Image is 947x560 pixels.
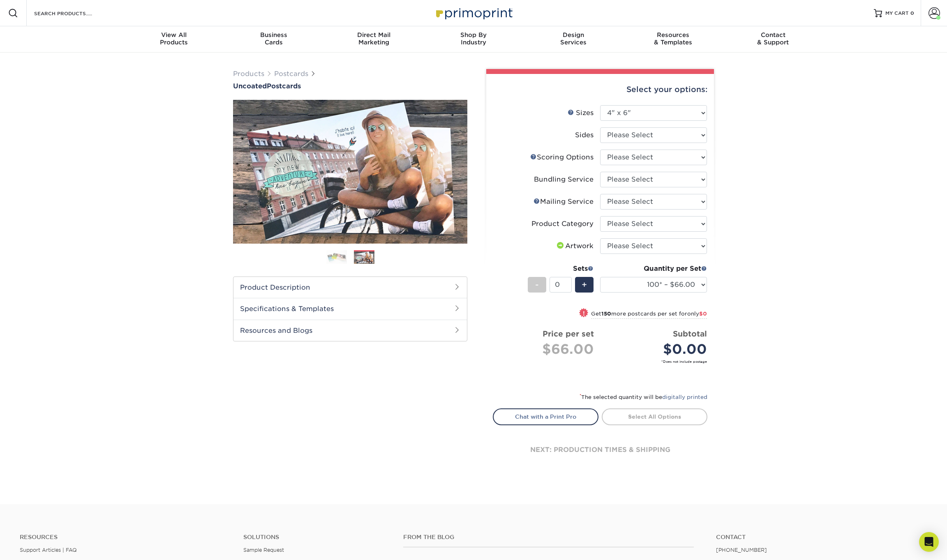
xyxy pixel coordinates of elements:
[687,311,707,317] span: only
[662,394,707,400] a: digitally printed
[493,74,707,105] div: Select your options:
[601,311,611,317] strong: 150
[424,31,524,39] span: Shop By
[224,31,324,46] div: Cards
[233,82,467,90] h1: Postcards
[723,31,823,46] div: & Support
[582,279,587,291] span: +
[493,408,598,425] a: Chat with a Print Pro
[324,31,424,46] div: Marketing
[531,219,594,229] div: Product Category
[233,100,467,244] img: Uncoated 02
[20,534,231,541] h4: Resources
[699,311,707,317] span: $0
[243,534,391,541] h4: Solutions
[233,298,467,319] h2: Specifications & Templates
[424,31,524,46] div: Industry
[224,26,324,53] a: BusinessCards
[499,339,594,359] div: $66.00
[124,26,224,53] a: View AllProducts
[324,31,424,39] span: Direct Mail
[274,70,308,78] a: Postcards
[716,534,927,541] a: Contact
[233,82,267,90] span: Uncoated
[530,152,594,162] div: Scoring Options
[324,26,424,53] a: Direct MailMarketing
[224,31,324,39] span: Business
[568,108,594,118] div: Sizes
[493,425,707,475] div: next: production times & shipping
[233,82,467,90] a: UncoatedPostcards
[499,359,707,364] small: *Does not include postage
[623,31,723,46] div: & Templates
[723,26,823,53] a: Contact& Support
[575,130,594,140] div: Sides
[910,10,914,16] span: 0
[716,547,767,553] a: [PHONE_NUMBER]
[326,250,347,264] img: Postcards 01
[919,532,939,552] div: Open Intercom Messenger
[580,394,707,400] small: The selected quantity will be
[523,26,623,53] a: DesignServices
[885,10,909,17] span: MY CART
[534,197,594,207] div: Mailing Service
[600,264,707,274] div: Quantity per Set
[233,277,467,298] h2: Product Description
[583,309,585,318] span: !
[555,241,594,251] div: Artwork
[535,279,539,291] span: -
[534,175,594,184] div: Bundling Service
[523,31,623,46] div: Services
[591,311,707,319] small: Get more postcards per set for
[243,547,284,553] a: Sample Request
[233,70,264,78] a: Products
[623,31,723,39] span: Resources
[606,339,707,359] div: $0.00
[424,26,524,53] a: Shop ByIndustry
[233,320,467,341] h2: Resources and Blogs
[523,31,623,39] span: Design
[623,26,723,53] a: Resources& Templates
[432,4,515,22] img: Primoprint
[124,31,224,46] div: Products
[602,408,707,425] a: Select All Options
[33,8,113,18] input: SEARCH PRODUCTS.....
[124,31,224,39] span: View All
[354,251,374,264] img: Postcards 02
[543,329,594,338] strong: Price per set
[403,534,694,541] h4: From the Blog
[723,31,823,39] span: Contact
[528,264,594,274] div: Sets
[673,329,707,338] strong: Subtotal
